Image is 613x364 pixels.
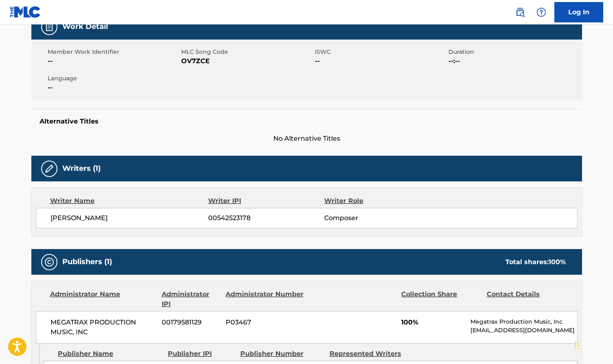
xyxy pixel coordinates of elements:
[226,289,305,309] div: Administrator Number
[487,289,566,309] div: Contact Details
[48,56,179,66] span: --
[549,258,566,266] span: 100 %
[162,318,220,327] span: 00179581129
[315,56,446,66] span: --
[240,349,323,359] div: Publisher Number
[51,318,156,337] span: MEGATRAX PRODUCTION MUSIC, INC
[50,289,156,309] div: Administrator Name
[181,56,313,66] span: OV7ZCE
[44,257,54,267] img: Publishers
[448,56,580,66] span: --:--
[40,117,574,126] h5: Alternative Titles
[48,83,179,93] span: --
[470,318,577,326] p: Megatrax Production Music, Inc
[44,22,54,32] img: Work Detail
[10,6,41,18] img: MLC Logo
[512,4,528,20] a: Public Search
[515,7,525,17] img: search
[62,164,101,173] h5: Writers (1)
[58,349,162,359] div: Publisher Name
[62,22,108,31] h5: Work Detail
[575,333,580,357] div: Drag
[470,326,577,335] p: [EMAIL_ADDRESS][DOMAIN_NAME]
[401,318,464,327] span: 100%
[448,48,580,56] span: Duration
[208,196,324,206] div: Writer IPI
[536,7,546,17] img: help
[168,349,234,359] div: Publisher IPI
[62,257,112,267] h5: Publishers (1)
[208,213,324,223] span: 00542523178
[554,2,603,22] a: Log In
[324,196,430,206] div: Writer Role
[226,318,305,327] span: P03467
[330,349,413,359] div: Represented Writers
[572,325,613,364] iframe: Chat Widget
[50,196,209,206] div: Writer Name
[48,74,179,83] span: Language
[181,48,313,56] span: MLC Song Code
[31,134,582,143] span: No Alternative Titles
[315,48,446,56] span: ISWC
[48,48,179,56] span: Member Work Identifier
[505,257,566,267] div: Total shares:
[44,164,54,174] img: Writers
[401,289,480,309] div: Collection Share
[51,213,209,223] span: [PERSON_NAME]
[162,289,220,309] div: Administrator IPI
[533,4,549,20] div: Help
[324,213,430,223] span: Composer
